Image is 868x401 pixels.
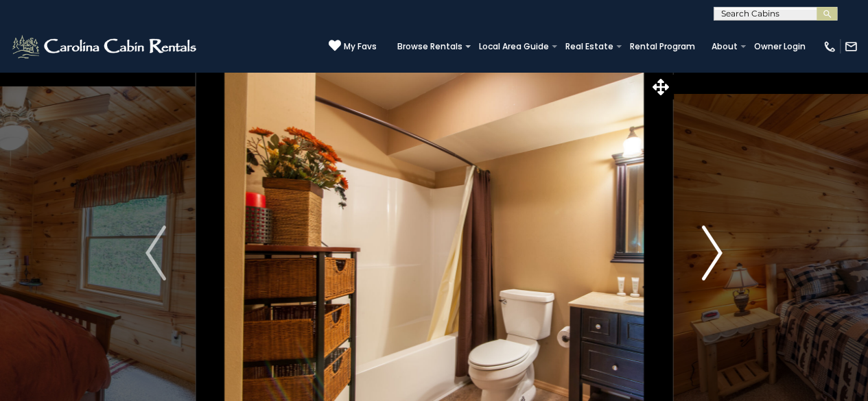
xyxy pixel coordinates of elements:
span: My Favs [344,40,377,53]
a: Real Estate [559,37,620,56]
img: arrow [145,226,166,280]
img: White-1-2.png [10,33,200,60]
a: My Favs [329,39,377,53]
a: Browse Rentals [390,37,469,56]
a: About [705,37,744,56]
img: arrow [702,226,723,280]
img: phone-regular-white.png [823,40,836,53]
img: mail-regular-white.png [844,40,858,53]
a: Local Area Guide [472,37,556,56]
a: Rental Program [623,37,702,56]
a: Owner Login [747,37,812,56]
